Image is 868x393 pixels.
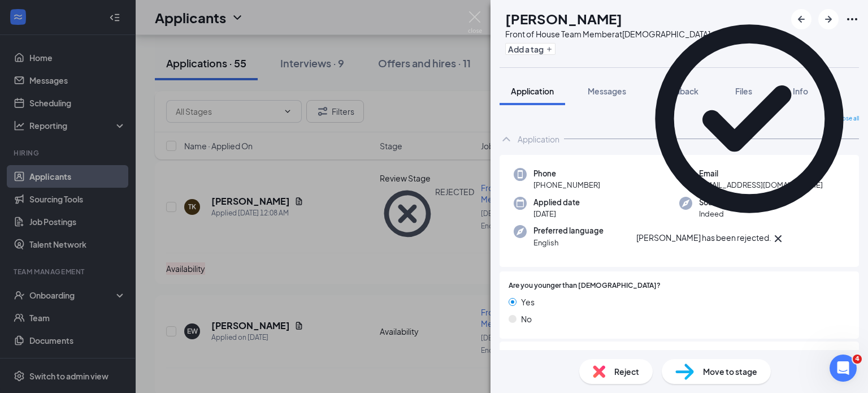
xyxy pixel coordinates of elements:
[546,46,553,53] svg: Plus
[588,86,626,96] span: Messages
[518,133,559,145] div: Application
[853,355,862,364] span: 4
[830,355,857,382] iframe: Intercom live chat
[771,232,785,245] svg: Cross
[500,132,513,146] svg: ChevronUp
[509,280,661,291] span: Are you younger than [DEMOGRAPHIC_DATA]?
[533,197,580,208] span: Applied date
[533,237,604,248] span: English
[533,208,580,219] span: [DATE]
[636,232,771,245] div: [PERSON_NAME] has been rejected.
[505,43,555,55] button: PlusAdd a tag
[533,225,604,236] span: Preferred language
[505,9,622,28] h1: [PERSON_NAME]
[505,28,764,40] div: Front of House Team Member at [DEMOGRAPHIC_DATA]-fil-A Encinitas
[614,365,639,378] span: Reject
[703,365,757,378] span: Move to stage
[636,6,862,232] svg: CheckmarkCircle
[521,296,535,308] span: Yes
[533,168,600,179] span: Phone
[521,313,532,325] span: No
[511,86,554,96] span: Application
[533,179,600,191] span: [PHONE_NUMBER]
